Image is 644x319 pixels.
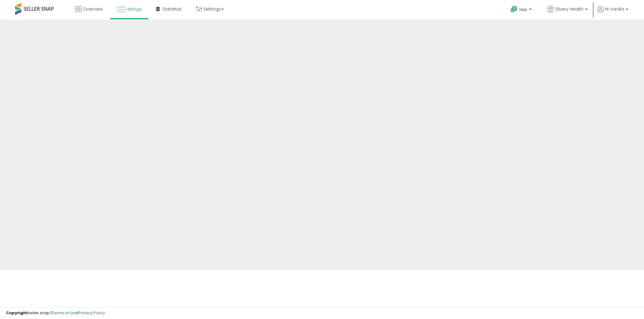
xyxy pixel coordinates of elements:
[163,6,182,12] span: DataHub
[605,6,624,12] span: Hi Vanilla
[83,6,103,12] span: Overview
[506,1,538,20] a: Help
[555,6,583,12] span: Silvery Health
[510,5,518,13] i: Get Help
[126,6,142,12] span: Listings
[597,6,628,20] a: Hi Vanilla
[519,7,527,12] span: Help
